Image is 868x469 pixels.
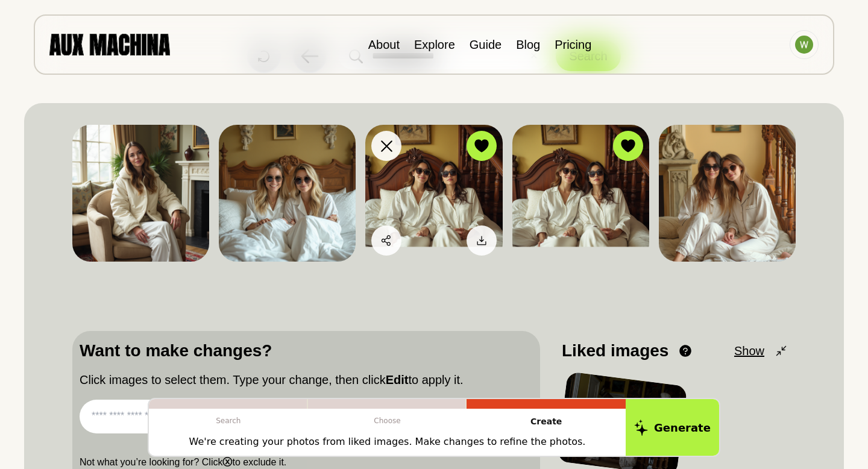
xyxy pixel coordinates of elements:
[219,125,356,262] img: Search result
[626,399,719,456] button: Generate
[555,38,591,51] a: Pricing
[80,338,533,364] p: Want to make changes?
[222,457,232,467] b: ⓧ
[49,34,170,55] img: AUX MACHINA
[734,342,788,360] button: Show
[368,38,400,51] a: About
[562,338,668,364] p: Liked images
[795,36,813,54] img: Avatar
[72,125,209,262] img: Search result
[386,373,409,386] b: Edit
[470,38,502,51] a: Guide
[467,409,626,435] p: Create
[659,125,796,262] img: Search result
[734,342,764,360] span: Show
[149,409,308,433] p: Search
[308,409,467,433] p: Choose
[365,125,502,262] img: Search result
[512,125,649,262] img: Search result
[516,38,540,51] a: Blog
[80,371,533,389] p: Click images to select them. Type your change, then click to apply it.
[189,435,586,449] p: We're creating your photos from liked images. Make changes to refine the photos.
[414,38,455,51] a: Explore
